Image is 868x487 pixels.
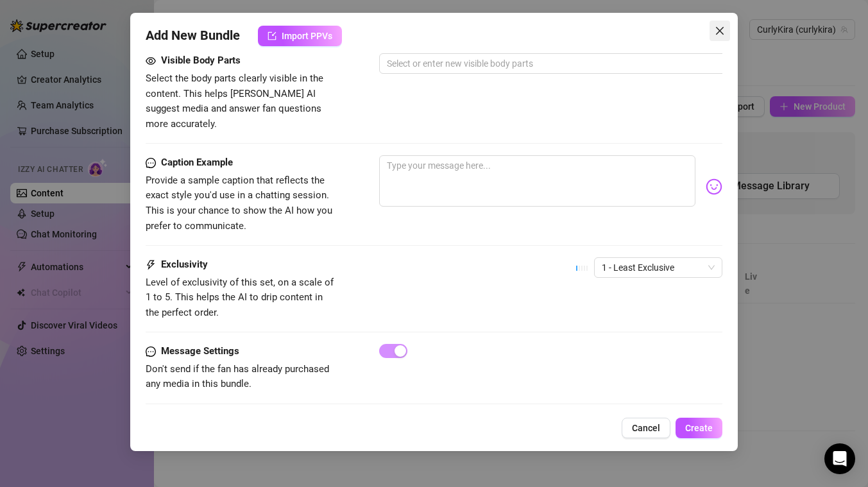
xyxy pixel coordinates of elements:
img: svg%3e [706,178,722,195]
button: Create [676,418,722,438]
button: Close [710,21,730,41]
span: Import PPVs [282,31,332,41]
span: Create [685,423,713,433]
div: Open Intercom Messenger [824,443,855,474]
span: eye [146,56,156,66]
strong: Caption Example [161,157,233,168]
span: import [268,31,277,40]
span: thunderbolt [146,257,156,273]
span: Close [710,26,730,36]
strong: Message Settings [161,345,239,357]
span: Select the body parts clearly visible in the content. This helps [PERSON_NAME] AI suggest media a... [146,73,323,130]
span: 1 - Least Exclusive [602,258,715,277]
span: Add New Bundle [146,26,240,46]
span: Level of exclusivity of this set, on a scale of 1 to 5. This helps the AI to drip content in the ... [146,277,334,318]
span: Don't send if the fan has already purchased any media in this bundle. [146,363,329,390]
strong: Exclusivity [161,259,208,270]
span: Cancel [632,423,660,433]
button: Import PPVs [258,26,342,46]
strong: Visible Body Parts [161,55,241,66]
button: Cancel [622,418,670,438]
span: Provide a sample caption that reflects the exact style you'd use in a chatting session. This is y... [146,175,332,232]
span: close [715,26,725,36]
span: message [146,344,156,359]
span: message [146,155,156,171]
